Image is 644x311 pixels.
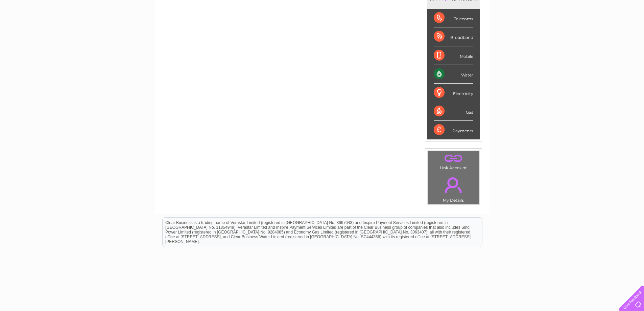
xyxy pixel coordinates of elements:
[599,29,616,34] a: Contact
[525,29,538,34] a: Water
[517,3,563,12] a: 0333 014 3131
[434,65,473,84] div: Water
[561,29,581,34] a: Telecoms
[542,29,557,34] a: Energy
[163,4,482,33] div: Clear Business is a trading name of Verastar Limited (registered in [GEOGRAPHIC_DATA] No. 3667643...
[434,27,473,46] div: Broadband
[427,172,480,205] td: My Details
[427,151,480,172] td: Link Account
[429,173,478,197] a: .
[434,9,473,27] div: Telecoms
[585,29,595,34] a: Blog
[23,18,57,38] img: logo.png
[434,102,473,121] div: Gas
[434,84,473,102] div: Electricity
[429,153,478,164] a: .
[434,46,473,65] div: Mobile
[622,29,638,34] a: Log out
[434,121,473,139] div: Payments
